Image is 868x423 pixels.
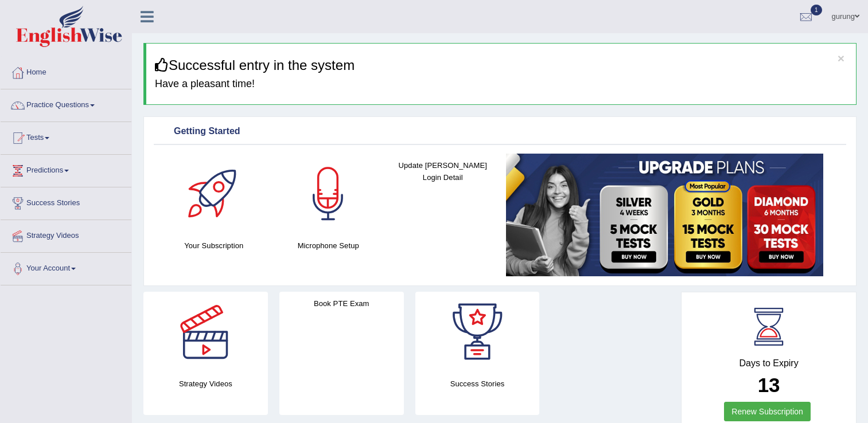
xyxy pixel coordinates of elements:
a: Success Stories [1,187,131,216]
h4: Days to Expiry [694,358,843,369]
a: Strategy Videos [1,220,131,249]
a: Your Account [1,253,131,281]
h4: Microphone Setup [277,240,380,252]
a: Predictions [1,155,131,183]
b: 13 [758,374,780,396]
h4: Success Stories [415,378,540,390]
a: Practice Questions [1,89,131,118]
a: Tests [1,122,131,151]
h3: Successful entry in the system [155,58,847,73]
img: small5.jpg [506,154,823,276]
div: Getting Started [157,123,843,140]
a: Renew Subscription [724,402,811,421]
span: 1 [811,5,822,15]
button: × [838,52,844,64]
h4: Strategy Videos [143,378,268,390]
h4: Update [PERSON_NAME] Login Detail [391,159,495,183]
a: Home [1,57,131,85]
h4: Book PTE Exam [279,297,404,310]
h4: Your Subscription [162,240,266,252]
h4: Have a pleasant time! [155,79,847,90]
